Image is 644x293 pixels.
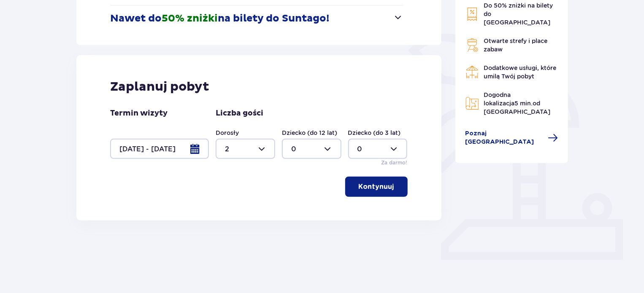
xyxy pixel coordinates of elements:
label: Dziecko (do 12 lat) [282,129,337,137]
span: Do 50% zniżki na bilety do [GEOGRAPHIC_DATA] [484,2,553,26]
button: Nawet do50% zniżkina bilety do Suntago! [110,5,403,32]
label: Dziecko (do 3 lat) [348,129,401,137]
button: Kontynuuj [345,177,408,197]
span: Otwarte strefy i place zabaw [484,38,548,53]
img: Grill Icon [465,38,479,52]
span: Dodatkowe usługi, które umilą Twój pobyt [484,65,557,80]
span: Dogodna lokalizacja od [GEOGRAPHIC_DATA] [484,91,551,115]
a: Poznaj [GEOGRAPHIC_DATA] [465,129,558,146]
span: Poznaj [GEOGRAPHIC_DATA] [465,129,543,146]
span: 50% zniżki [162,12,218,25]
p: Zaplanuj pobyt [110,79,209,95]
img: Restaurant Icon [465,65,479,79]
p: Nawet do na bilety do Suntago! [110,12,329,25]
span: 5 min. [515,100,533,107]
p: Termin wizyty [110,108,168,118]
label: Dorosły [216,129,239,137]
img: Map Icon [465,97,479,110]
p: Liczba gości [216,108,263,118]
p: Kontynuuj [359,182,394,191]
img: Discount Icon [465,7,479,21]
p: Za darmo! [381,159,407,167]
